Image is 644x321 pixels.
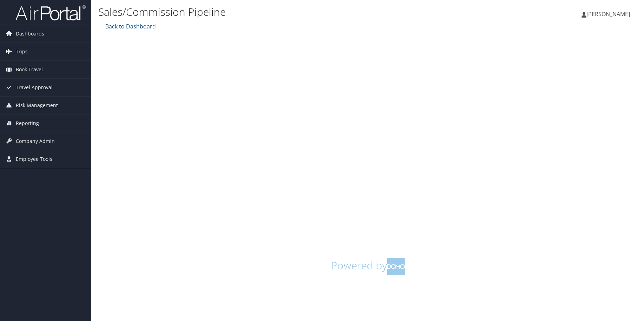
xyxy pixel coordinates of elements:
[16,61,43,78] span: Book Travel
[98,5,457,19] h1: Sales/Commission Pipeline
[104,258,632,275] h1: Powered by
[582,4,637,25] a: [PERSON_NAME]
[16,114,39,132] span: Reporting
[16,25,44,42] span: Dashboards
[387,258,405,275] img: domo-logo.png
[586,10,630,18] span: [PERSON_NAME]
[16,79,53,96] span: Travel Approval
[16,132,55,150] span: Company Admin
[15,5,86,21] img: airportal-logo.png
[104,22,156,30] a: Back to Dashboard
[16,150,52,168] span: Employee Tools
[16,97,58,114] span: Risk Management
[16,43,28,60] span: Trips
